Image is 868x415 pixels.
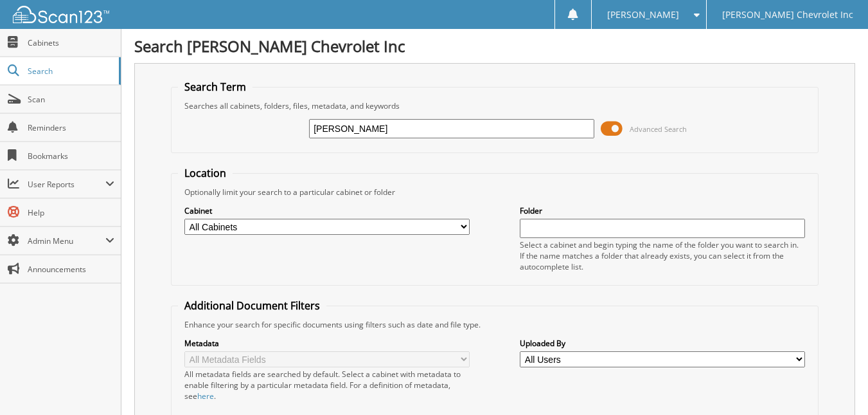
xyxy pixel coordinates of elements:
[184,369,470,401] div: All metadata fields are searched by default. Select a cabinet with metadata to enable filtering b...
[184,338,470,349] label: Metadata
[184,205,470,216] label: Cabinet
[28,179,105,190] span: User Reports
[520,205,805,216] label: Folder
[28,94,114,105] span: Scan
[178,187,811,198] div: Optionally limit your search to a particular cabinet or folder
[607,11,679,19] span: [PERSON_NAME]
[28,235,105,246] span: Admin Menu
[28,264,114,275] span: Announcements
[28,207,114,218] span: Help
[178,319,811,330] div: Enhance your search for specific documents using filters such as date and file type.
[134,35,855,57] h1: Search [PERSON_NAME] Chevrolet Inc
[197,391,214,401] a: here
[28,122,114,133] span: Reminders
[630,124,687,134] span: Advanced Search
[178,80,252,94] legend: Search Term
[13,6,109,23] img: scan123-logo-white.svg
[28,37,114,48] span: Cabinets
[804,353,868,415] iframe: Chat Widget
[178,100,811,111] div: Searches all cabinets, folders, files, metadata, and keywords
[178,166,233,180] legend: Location
[520,239,805,272] div: Select a cabinet and begin typing the name of the folder you want to search in. If the name match...
[520,338,805,349] label: Uploaded By
[722,11,853,19] span: [PERSON_NAME] Chevrolet Inc
[28,151,114,161] span: Bookmarks
[28,66,112,77] span: Search
[178,299,326,313] legend: Additional Document Filters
